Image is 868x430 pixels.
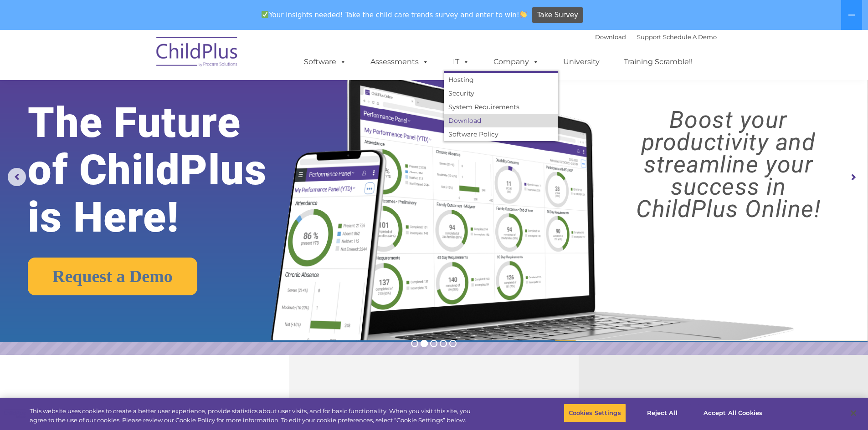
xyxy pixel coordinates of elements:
[520,11,527,18] img: 👏
[537,7,578,23] span: Take Survey
[843,403,863,423] button: Close
[699,404,767,423] button: Accept All Cookies
[444,86,558,100] a: Security
[634,404,691,423] button: Reject All
[637,33,661,40] a: Support
[444,114,558,127] a: Download
[663,33,717,40] a: Schedule A Demo
[444,127,558,141] a: Software Policy
[152,30,243,76] img: ChildPlus by Procare Solutions
[361,53,438,71] a: Assessments
[484,53,548,71] a: Company
[615,53,702,71] a: Training Scramble!!
[258,6,531,24] span: Your insights needed! Take the child care trends survey and enter to win!
[262,11,268,18] img: ✅
[595,33,626,40] a: Download
[595,33,717,40] font: |
[600,109,857,220] rs-layer: Boost your productivity and streamline your success in ChildPlus Online!
[28,99,305,241] rs-layer: The Future of ChildPlus is Here!
[444,53,478,71] a: IT
[295,53,355,71] a: Software
[444,73,558,86] a: Hosting
[127,60,154,67] span: Last name
[127,97,165,104] span: Phone number
[564,404,626,423] button: Cookies Settings
[532,7,583,23] a: Take Survey
[30,407,478,425] div: This website uses cookies to create a better user experience, provide statistics about user visit...
[28,258,197,295] a: Request a Demo
[444,100,558,114] a: System Requirements
[554,53,609,71] a: University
